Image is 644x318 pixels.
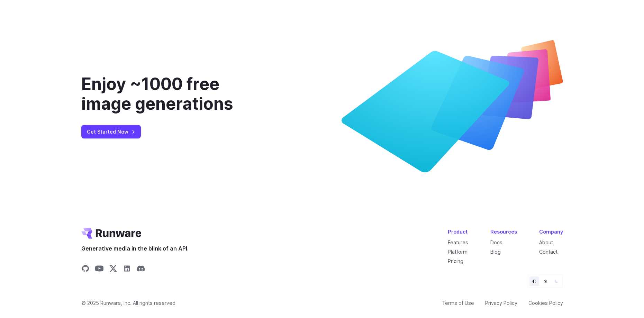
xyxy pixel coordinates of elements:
[448,258,463,264] a: Pricing
[490,239,502,245] a: Docs
[490,228,517,236] div: Resources
[81,125,141,138] a: Get Started Now
[81,264,90,275] a: Share on GitHub
[448,239,468,245] a: Features
[95,264,103,275] a: Share on YouTube
[442,299,474,307] a: Terms of Use
[539,239,553,245] a: About
[529,276,539,286] button: Default
[539,249,557,255] a: Contact
[541,276,550,286] button: Light
[123,264,131,275] a: Share on LinkedIn
[539,228,563,236] div: Company
[552,276,561,286] button: Dark
[448,228,468,236] div: Product
[81,228,142,239] a: Go to /
[137,264,145,275] a: Share on Discord
[109,264,117,275] a: Share on X
[528,275,563,288] ul: Theme selector
[485,299,517,307] a: Privacy Policy
[81,74,270,114] div: Enjoy ~1000 free image generations
[81,244,189,253] span: Generative media in the blink of an API.
[448,249,468,255] a: Platform
[490,249,501,255] a: Blog
[81,299,175,307] span: © 2025 Runware, Inc. All rights reserved
[528,299,563,307] a: Cookies Policy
